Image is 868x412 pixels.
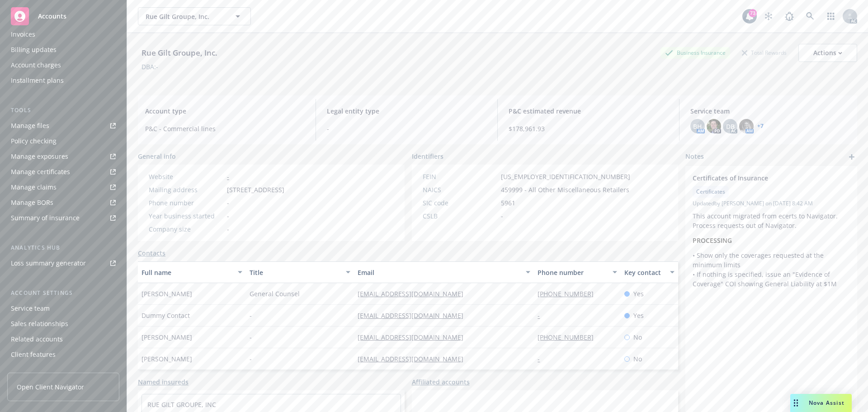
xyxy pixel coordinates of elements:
div: Invoices [11,27,35,42]
a: Loss summary generator [7,256,119,270]
div: Website [149,172,223,181]
a: Report a Bug [780,7,798,25]
span: Rue Gilt Groupe, Inc. [146,12,224,21]
span: $178,961.93 [509,124,668,133]
span: [STREET_ADDRESS] [227,185,284,194]
div: Installment plans [11,73,64,88]
a: Stop snowing [759,7,778,25]
a: Affiliated accounts [412,377,470,387]
div: DBA: - [142,62,158,71]
div: Billing updates [11,43,57,57]
span: Dummy Contact [142,311,190,320]
span: Yes [633,311,644,320]
div: 73 [749,9,757,17]
span: - [227,224,229,234]
div: Client access [11,363,50,377]
span: - [227,211,229,221]
a: Manage BORs [7,195,119,210]
a: Manage certificates [7,165,119,179]
span: DB [726,122,735,131]
div: NAICS [423,185,497,194]
a: Installment plans [7,73,119,88]
div: Account settings [7,289,119,298]
span: Updated by [PERSON_NAME] on [DATE] 8:42 AM [693,199,850,208]
a: Manage claims [7,180,119,194]
span: Accounts [38,13,66,20]
a: [PHONE_NUMBER] [538,333,601,341]
a: [EMAIL_ADDRESS][DOMAIN_NAME] [358,289,471,298]
a: [PHONE_NUMBER] [538,289,601,298]
span: [US_EMPLOYER_IDENTIFICATION_NUMBER] [501,172,630,181]
div: Manage files [11,118,49,133]
div: Year business started [149,211,223,221]
img: photo [707,119,721,133]
span: Legal entity type [327,106,486,116]
a: Accounts [7,4,119,29]
div: Rue Gilt Groupe, Inc. [138,47,221,59]
a: Contacts [138,248,165,258]
a: Sales relationships [7,317,119,331]
div: Phone number [538,268,607,277]
button: Phone number [534,261,620,283]
div: Manage BORs [11,195,53,210]
div: Full name [142,268,232,277]
div: Manage claims [11,180,57,194]
a: [EMAIL_ADDRESS][DOMAIN_NAME] [358,311,471,320]
div: Business Insurance [660,47,730,58]
a: Client features [7,347,119,362]
a: Service team [7,301,119,316]
button: Nova Assist [790,394,852,412]
div: Tools [7,106,119,115]
span: No [633,354,642,364]
button: Email [354,261,534,283]
button: Rue Gilt Groupe, Inc. [138,7,251,25]
a: Named insureds [138,377,189,387]
span: - [501,211,503,221]
div: Loss summary generator [11,256,86,270]
span: Service team [690,106,850,116]
div: Analytics hub [7,243,119,252]
button: Actions [798,44,857,62]
div: Summary of insurance [11,211,80,225]
div: Service team [11,301,50,316]
div: Key contact [624,268,665,277]
span: 5961 [501,198,515,208]
img: photo [739,119,754,133]
div: SIC code [423,198,497,208]
span: Certificates of Insurance [693,173,826,183]
span: Certificates [696,188,725,196]
a: Client access [7,363,119,377]
a: Manage exposures [7,149,119,164]
div: Certificates of InsuranceCertificatesUpdatedby [PERSON_NAME] on [DATE] 8:42 AMThis account migrat... [685,166,857,296]
div: Total Rewards [737,47,791,58]
span: No [633,332,642,342]
a: [EMAIL_ADDRESS][DOMAIN_NAME] [358,333,471,341]
a: +7 [757,123,764,129]
p: • Show only the coverages requested at the minimum limits • If nothing is specified, issue an "Ev... [693,251,850,289]
a: Switch app [822,7,840,25]
a: Billing updates [7,43,119,57]
a: [EMAIL_ADDRESS][DOMAIN_NAME] [358,355,471,363]
span: Nova Assist [809,399,844,407]
div: Client features [11,347,56,362]
div: Phone number [149,198,223,208]
a: Summary of insurance [7,211,119,225]
a: RUE GILT GROUPE, INC [147,400,216,409]
span: Account type [145,106,305,116]
button: Full name [138,261,246,283]
span: - [250,332,252,342]
div: Actions [813,44,842,62]
span: 459999 - All Other Miscellaneous Retailers [501,185,629,194]
span: [PERSON_NAME] [142,289,192,298]
div: Email [358,268,520,277]
a: Related accounts [7,332,119,346]
div: CSLB [423,211,497,221]
div: Account charges [11,58,61,72]
span: Yes [633,289,644,298]
div: Drag to move [790,394,802,412]
span: P&C estimated revenue [509,106,668,116]
span: [PERSON_NAME] [142,332,192,342]
button: Title [246,261,354,283]
p: This account migrated from ecerts to Navigator. Process requests out of Navigator. [693,211,850,230]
